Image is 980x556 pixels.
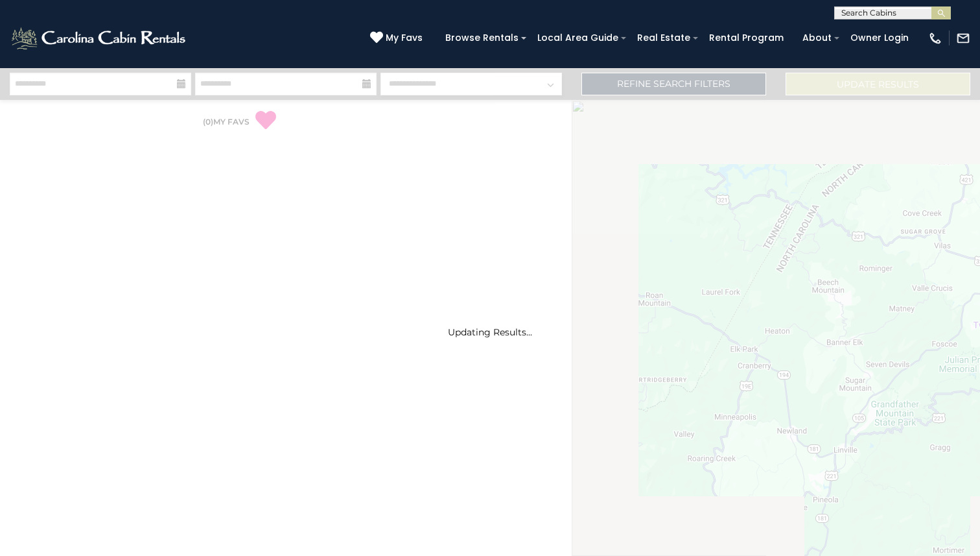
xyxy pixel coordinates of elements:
img: phone-regular-white.png [928,31,942,45]
img: White-1-2.png [10,25,189,51]
a: Local Area Guide [531,28,625,48]
img: mail-regular-white.png [956,31,970,45]
a: Real Estate [631,28,697,48]
a: My Favs [370,31,426,45]
span: My Favs [386,31,423,45]
a: Owner Login [844,28,915,48]
a: Browse Rentals [439,28,525,48]
a: About [796,28,838,48]
a: Rental Program [703,28,790,48]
